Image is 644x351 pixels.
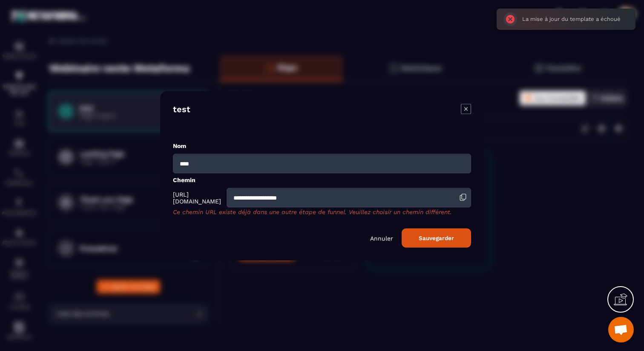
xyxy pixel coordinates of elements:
[370,235,393,241] p: Annuler
[173,104,190,116] h4: test
[402,228,471,247] button: Sauvegarder
[608,317,634,342] div: Ouvrir le chat
[173,142,186,149] label: Nom
[173,208,452,215] span: Ce chemin URL existe déjà dans une autre étape de funnel. Veuillez choisir un chemin différent.
[173,191,224,204] span: [URL][DOMAIN_NAME]
[173,176,195,183] label: Chemin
